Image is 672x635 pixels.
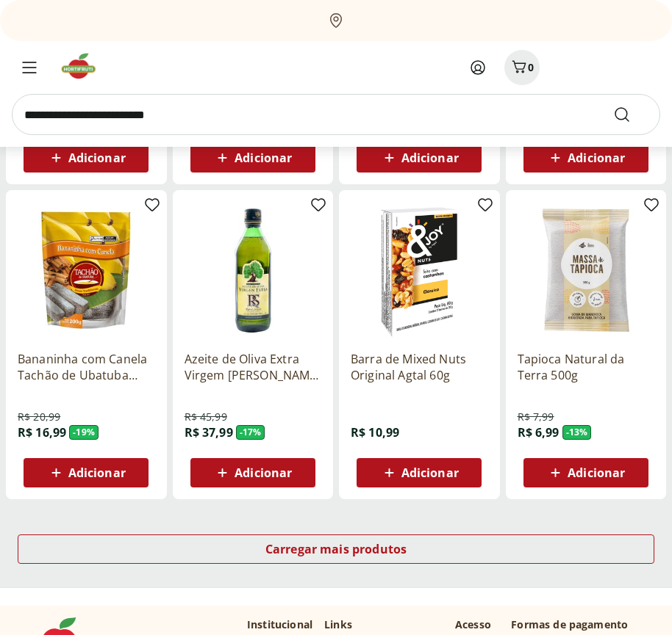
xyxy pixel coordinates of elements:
button: Adicionar [357,143,482,173]
button: Adicionar [24,458,149,487]
button: Adicionar [523,143,648,173]
span: Adicionar [68,467,126,479]
input: search [12,94,660,135]
span: - 13 % [562,425,592,440]
span: R$ 6,99 [518,424,560,440]
button: Adicionar [190,458,315,487]
a: Tapioca Natural da Terra 500g [518,351,655,383]
button: Menu [12,50,47,85]
span: R$ 7,99 [518,410,554,424]
a: Barra de Mixed Nuts Original Agtal 60g [351,351,488,383]
span: Adicionar [235,467,292,479]
span: R$ 10,99 [351,424,399,440]
span: - 19 % [69,425,99,440]
span: R$ 37,99 [185,424,233,440]
span: Adicionar [568,152,625,164]
img: Azeite de Oliva Extra Virgem Rafael Salgado 500ml [185,202,322,339]
span: Carregar mais produtos [265,543,407,555]
p: Institucional [247,617,312,632]
p: Formas de pagamento [511,617,643,632]
img: Hortifruti [59,51,108,81]
button: Adicionar [24,143,149,173]
span: R$ 45,99 [185,410,227,424]
span: 0 [528,60,534,74]
button: Adicionar [190,143,315,173]
button: Carrinho [504,50,540,85]
a: Carregar mais produtos [18,534,654,570]
button: Adicionar [523,458,648,487]
a: Azeite de Oliva Extra Virgem [PERSON_NAME] 500ml [185,351,322,383]
span: Adicionar [568,467,625,479]
span: Adicionar [235,152,292,164]
a: Bananinha com Canela Tachão de Ubatuba 200g [18,351,155,383]
img: Bananinha com Canela Tachão de Ubatuba 200g [18,202,155,339]
span: Adicionar [401,152,459,164]
span: Adicionar [401,467,459,479]
img: Tapioca Natural da Terra 500g [518,202,655,339]
span: R$ 16,99 [18,424,66,440]
button: Submit Search [613,106,648,123]
img: Barra de Mixed Nuts Original Agtal 60g [351,202,488,339]
span: Adicionar [68,152,126,164]
span: - 17 % [236,425,265,440]
button: Adicionar [357,458,482,487]
span: R$ 20,99 [18,410,60,424]
p: Acesso [455,617,491,632]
